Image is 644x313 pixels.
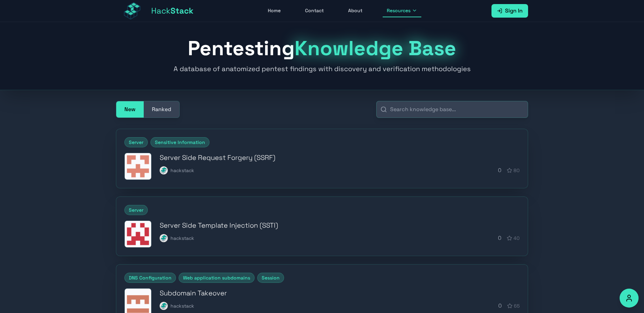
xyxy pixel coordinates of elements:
[144,101,179,118] button: Ranked
[170,167,194,174] span: hackstack
[507,235,520,242] div: 40
[116,101,144,118] button: New
[170,235,194,242] span: hackstack
[264,4,285,17] a: Home
[491,4,528,18] a: Sign In
[170,302,194,309] span: hackstack
[257,273,284,283] span: Session
[150,137,209,147] span: Sensitive Information
[383,4,421,17] button: Resources
[620,289,639,308] button: Accessibility Options
[116,38,528,59] h1: Pentesting
[116,196,528,256] a: ServerServer Side Template Injection (SSTI)Server Side Template Injection (SSTI)hackstackhackstac...
[387,7,410,14] span: Resources
[170,64,474,74] p: A database of anatomized pentest findings with discovery and verification methodologies
[507,167,520,174] div: 80
[507,302,520,309] div: 65
[505,7,523,15] span: Sign In
[124,273,176,283] span: DNS Configuration
[125,153,151,180] img: Server Side Request Forgery (SSRF)
[179,273,255,283] span: Web application subdomains
[160,302,168,310] img: hackstack
[160,234,168,242] img: hackstack
[160,288,520,298] h3: Subdomain Takeover
[124,205,148,215] span: Server
[376,101,528,118] input: Search knowledge base...
[160,221,520,230] h3: Server Side Template Injection (SSTI)
[344,4,366,17] a: About
[498,302,520,310] div: 0
[295,35,456,61] span: Knowledge Base
[170,5,194,16] span: Stack
[125,221,151,247] img: Server Side Template Injection (SSTI)
[498,166,520,174] div: 0
[151,5,194,16] span: Hack
[116,129,528,188] a: ServerSensitive InformationServer Side Request Forgery (SSRF)Server Side Request Forgery (SSRF)ha...
[160,166,168,174] img: hackstack
[124,137,148,147] span: Server
[301,4,328,17] a: Contact
[160,153,520,162] h3: Server Side Request Forgery (SSRF)
[498,234,520,242] div: 0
